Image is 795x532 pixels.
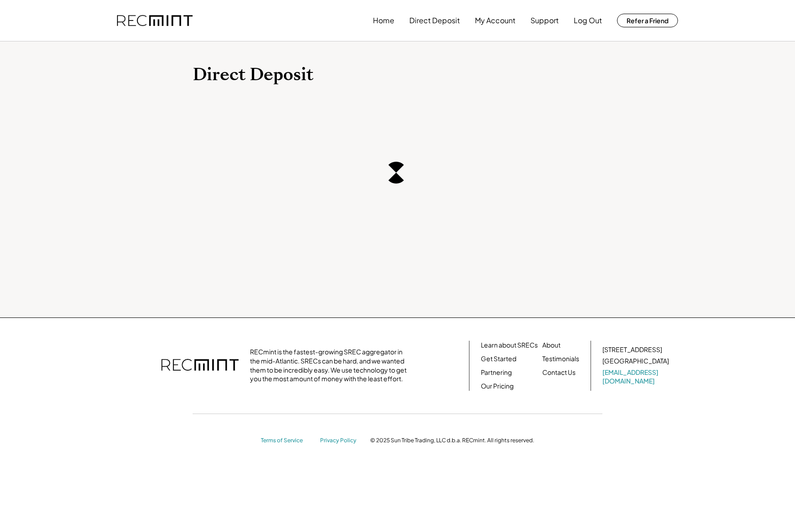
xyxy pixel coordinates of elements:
button: Direct Deposit [409,11,460,30]
button: Refer a Friend [617,14,678,27]
div: © 2025 Sun Tribe Trading, LLC d.b.a. RECmint. All rights reserved. [370,437,534,444]
img: recmint-logotype%403x.png [117,15,193,26]
button: Log Out [574,11,602,30]
a: Partnering [481,368,512,377]
a: [EMAIL_ADDRESS][DOMAIN_NAME] [602,368,671,386]
button: Support [530,11,559,30]
img: recmint-logotype%403x.png [161,350,239,382]
a: Learn about SRECs [481,341,538,350]
a: Our Pricing [481,382,514,391]
div: RECmint is the fastest-growing SREC aggregator in the mid-Atlantic. SRECs can be hard, and we wan... [250,348,412,383]
a: Get Started [481,354,516,363]
a: Testimonials [542,354,579,363]
button: My Account [475,11,515,30]
a: Contact Us [542,368,576,377]
a: Terms of Service [261,437,311,445]
h1: Direct Deposit [193,64,602,86]
a: About [542,341,561,350]
div: [STREET_ADDRESS] [602,345,662,354]
div: [GEOGRAPHIC_DATA] [602,357,669,366]
a: Privacy Policy [320,437,361,445]
button: Home [373,11,394,30]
